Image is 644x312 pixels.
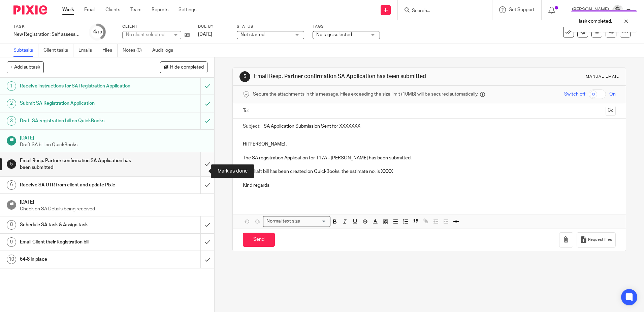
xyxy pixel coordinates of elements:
[588,237,612,242] span: Request files
[7,180,16,190] div: 6
[20,197,208,206] h1: [DATE]
[20,237,136,247] h1: Email Client their Registration bill
[152,6,168,13] a: Reports
[606,106,616,116] button: Cc
[243,123,260,130] label: Subject:
[7,220,16,230] div: 8
[586,74,619,79] div: Manual email
[13,44,38,57] a: Subtasks
[564,91,585,98] span: Switch off
[20,141,208,148] p: Draft SA bill on QuickBooks
[612,5,623,16] img: Andy_2025.jpg
[20,180,136,190] h1: Receive SA UTR from client and update Pixie
[577,232,616,248] button: Request files
[313,24,380,29] label: Tags
[7,255,16,264] div: 10
[20,254,136,264] h1: 64-8 in place
[20,98,136,108] h1: Submit SA Registration Application
[20,206,208,212] p: Check on SA Details being received
[7,116,16,126] div: 3
[13,5,47,15] img: Pixie
[243,233,275,247] input: Send
[152,44,178,57] a: Audit logs
[198,24,228,29] label: Due by
[263,216,330,227] div: Search for option
[179,6,196,13] a: Settings
[96,30,102,34] small: /10
[7,81,16,91] div: 1
[243,107,250,114] label: To:
[20,116,136,126] h1: Draft SA registration bill on QuickBooks
[243,155,615,161] p: The SA registration Application for T17A - [PERSON_NAME] has been submitted.
[130,6,141,13] a: Team
[43,44,73,57] a: Client tasks
[20,156,136,173] h1: Email Resp. Partner confirmation SA Application has been submitted
[7,61,44,73] button: + Add subtask
[302,218,326,225] input: Search for option
[198,32,212,37] span: [DATE]
[13,31,81,38] div: New Registration: Self assessment
[78,44,97,57] a: Emails
[62,6,74,13] a: Work
[93,28,102,36] div: 4
[20,81,136,91] h1: Receive instructions for SA Registration Application
[126,31,170,38] div: No client selected
[105,6,120,13] a: Clients
[13,24,81,29] label: Task
[240,32,264,37] span: Not started
[7,159,16,169] div: 5
[122,24,190,29] label: Client
[20,133,208,141] h1: [DATE]
[7,237,16,247] div: 9
[243,141,615,148] p: Hi [PERSON_NAME] ,
[253,91,478,98] span: Secure the attachments in this message. Files exceeding the size limit (10MB) will be secured aut...
[84,6,95,13] a: Email
[254,73,444,80] h1: Email Resp. Partner confirmation SA Application has been submitted
[578,18,612,25] p: Task completed.
[20,220,136,230] h1: Schedule SA task & Assign task
[160,61,207,73] button: Hide completed
[102,44,118,57] a: Files
[243,168,615,175] p: The draft bill has been created on QuickBooks, the estimate no. is XXXX
[237,24,304,29] label: Status
[123,44,147,57] a: Notes (0)
[316,32,352,37] span: No tags selected
[7,99,16,108] div: 2
[243,182,615,189] p: Kind regards,
[265,218,301,225] span: Normal text size
[609,91,616,98] span: On
[170,65,204,70] span: Hide completed
[239,71,250,82] div: 5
